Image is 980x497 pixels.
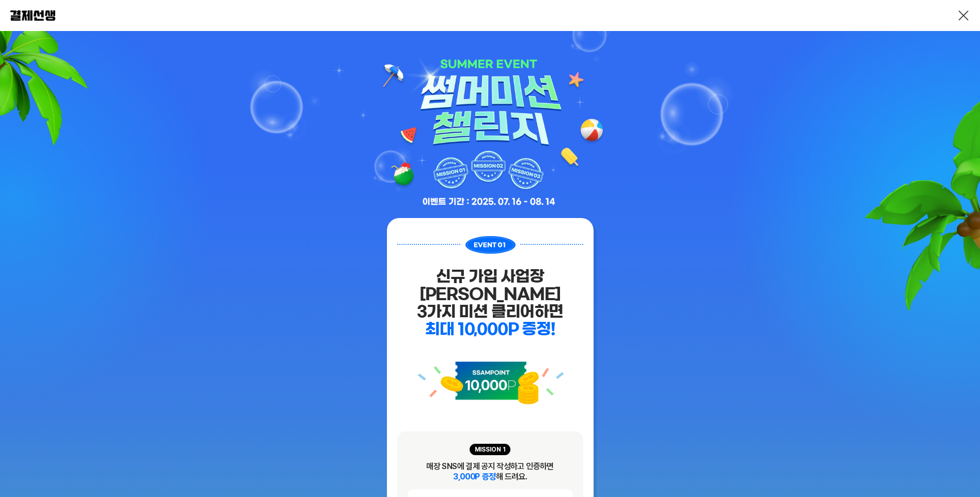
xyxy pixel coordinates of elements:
[470,444,511,455] span: MISSION 1
[425,321,554,337] span: 최대 10,000P 증정!
[719,31,980,468] img: palm trees
[397,235,583,254] img: event_01
[397,268,583,338] div: 신규 가입 사업장[PERSON_NAME] 3가지 미션 클리어하면
[453,472,496,482] span: 3,000P 증정
[397,343,583,425] img: event_icon
[10,10,55,21] img: 결제선생
[408,461,573,482] div: 매장 SNS에 결제 공지 작성하고 인증하면 해 드려요.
